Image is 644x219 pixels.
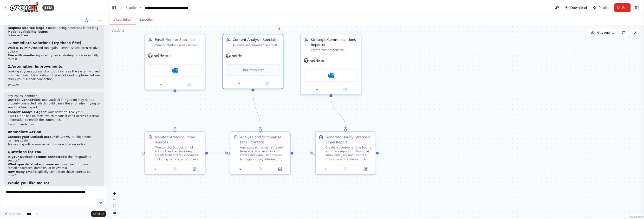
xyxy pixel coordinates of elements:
[8,23,29,26] strong: Rate limiting
[165,166,185,172] button: No output available
[222,34,283,89] div: Content Analysis SpecialistAnalyze and summarize email content from strategic sources, extracting...
[588,29,617,37] button: Hide Agents
[328,72,334,78] img: Microsoft Outlook
[111,209,118,215] button: toggle interactivity
[8,150,43,154] strong: Questions for You:
[293,151,312,155] g: Edge from 699fb6f4-f65b-4ef0-9753-fda35549570e to c0e4e8a5-a387-48a6-8311-d981214a8286
[91,211,106,217] button: Send
[8,30,48,33] strong: Model availability issues
[176,82,203,88] button: Open in side panel
[155,135,202,145] div: Monitor Strategic Email Sources
[111,190,118,197] button: zoom in
[186,166,203,172] button: Open in side panel
[250,166,271,172] button: No output available
[622,5,629,10] span: Run
[8,26,100,30] li: - Content being processed is too long
[8,123,100,127] h2: Recommendations:
[633,4,640,11] button: Show right sidebar
[8,70,100,81] p: Looking at your successful output, I can see the system worked but may have hit limits during the...
[300,34,361,95] div: Strategic Communications ReporterCreate comprehensive summary reports of analyzed emails and deli...
[8,46,38,50] strong: Wait 5-10 minutes
[155,37,202,42] div: Email Monitor Specialist
[144,34,205,90] div: Email Monitor SpecialistMonitor Outlook email account and retrieve emails from strategic sources ...
[630,215,643,218] a: React Flow attribution
[8,83,100,87] div: 10:02 AM
[315,131,376,174] div: Generate Hourly Strategic Email ReportCreate a comprehensive hourly summary report combining all ...
[325,135,372,145] div: Generate Hourly Strategic Email Report
[111,4,117,11] button: Hide left sidebar
[10,2,39,13] img: Logo
[335,166,356,172] button: No output available
[310,58,327,62] span: gpt-4o-mini
[242,68,264,72] span: Drop tools here
[125,5,199,10] nav: breadcrumb
[173,92,177,129] g: Edge from 06d82b3f-cc5d-4812-bc5c-241b35e85fc8 to 534a6e4b-75a8-4beb-8bb1-1c4754428054
[11,41,83,45] strong: Immediate Solutions (Try these first):
[155,146,202,161] div: Monitor the Outlook email account and retrieve new emails from strategic sources including {strat...
[96,17,104,23] button: Start a new chat
[8,170,100,178] li: typically come from these sources per hour?
[136,15,157,25] button: Execution
[233,37,280,42] div: Content Analysis Specialist
[563,3,589,12] button: Download
[311,48,358,52] div: Create comprehensive summary reports of analyzed emails and deliver them via Outlook to keep stak...
[8,40,100,45] h3: 1.
[8,135,100,143] li: in CrewAI Studio before running again
[8,181,49,185] strong: Would you like me to:
[614,3,631,12] button: Run
[8,143,100,147] li: Try running with a smaller set of strategic sources first
[8,54,46,57] strong: Run with smaller inputs
[8,26,44,30] strong: Request size too large
[2,211,23,217] button: Improve
[9,212,21,216] span: Improve
[230,131,291,174] div: Analyze and Summarize Email ContentAnalyze each email retrieved from strategic sources and create...
[8,34,100,38] h2: Potential Fixes
[125,6,136,10] a: Studio
[8,163,100,170] li: do you want to monitor (email addresses, domains, or keywords)?
[111,203,118,209] button: fit view
[8,110,100,122] p: : Your has no tools, which means it can't access external information to enrich the summaries.
[329,97,348,129] g: Edge from be991e1f-d771-440f-a257-cc1d980e782d to c0e4e8a5-a387-48a6-8311-d981214a8286
[240,146,287,161] div: Analyze each email retrieved from strategic sources and create individual summaries highlighting ...
[597,31,614,35] span: Hide Agents
[254,81,281,86] button: Open in side panel
[8,155,64,159] strong: Is your Outlook account connected
[8,64,100,69] h3: 2.
[272,166,288,172] button: Open in side panel
[570,5,587,10] span: Download
[276,26,282,32] button: Delete node
[8,135,57,139] strong: Connect your Outlook account
[232,54,242,58] span: gpt-4o
[233,43,280,47] div: Analyze and summarize email content from strategic sources, extracting key insights, trends, and ...
[8,98,40,102] strong: Outlook Connection
[144,131,205,174] div: Monitor Strategic Email SourcesMonitor the Outlook email account and retrieve new emails from str...
[357,166,374,172] button: Open in side panel
[111,190,118,215] div: React Flow controls
[325,146,372,161] div: Create a comprehensive hourly summary report combining all email analyses and insights from strat...
[208,151,227,155] g: Edge from 534a6e4b-75a8-4beb-8bb1-1c4754428054 to 699fb6f4-f65b-4ef0-9753-fda35549570e
[154,54,171,58] span: gpt-4o-mini
[8,46,100,54] li: and run again - server issues often resolve quickly
[111,197,118,203] button: zoom out
[591,3,612,12] button: Publish
[251,91,263,129] g: Edge from f1084a0c-8aaa-4c04-b703-b817069e6671 to 699fb6f4-f65b-4ef0-9753-fda35549570e
[42,5,54,11] div: BETA
[112,29,124,33] div: Version 1
[93,212,100,216] span: Send
[83,17,94,23] button: Switch to previous chat
[8,98,100,109] p: : Your Outlook integration may not be properly connected, which could cause the error when trying...
[311,37,358,47] div: Strategic Communications Reporter
[240,135,287,145] div: Analyze and Summarize Email Content
[8,54,100,61] li: - try fewer strategic sources initially to test
[155,43,202,47] div: Monitor Outlook email account and retrieve emails from strategic sources including {strategic_sou...
[172,68,178,73] img: Microsoft Outlook
[11,64,64,68] strong: Automation Improvements:
[8,170,36,174] strong: How many emails
[8,155,100,163] li: in the integrations section?
[8,130,43,134] strong: Immediate Action:
[97,199,104,206] button: Click to speak your automation idea
[8,110,83,118] code: Content Analysis Specialist
[598,5,611,10] span: Publish
[8,163,59,166] strong: What specific strategic sources
[8,110,46,114] strong: Content Analysis Agent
